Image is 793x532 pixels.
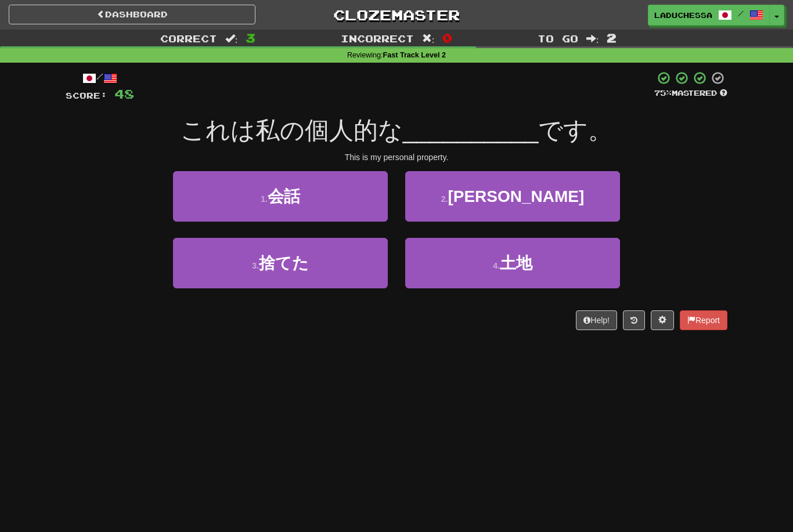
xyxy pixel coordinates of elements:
[493,261,500,270] small: 4 .
[442,31,452,45] span: 0
[259,254,309,272] span: 捨てた
[680,310,727,330] button: Report
[383,51,446,59] strong: Fast Track Level 2
[538,117,612,144] span: です。
[261,194,268,204] small: 1 .
[576,310,617,330] button: Help!
[173,171,388,222] button: 1.会話
[448,187,584,205] span: [PERSON_NAME]
[654,88,672,97] span: 75 %
[246,31,255,45] span: 3
[66,151,727,163] div: This is my personal property.
[66,91,107,100] span: Score:
[268,187,300,205] span: 会話
[738,9,744,17] span: /
[181,117,403,144] span: これは私の個人的な
[654,10,712,20] span: laduchessa
[114,86,134,101] span: 48
[648,5,770,26] a: laduchessa /
[500,254,532,272] span: 土地
[405,238,620,288] button: 4.土地
[441,194,448,204] small: 2 .
[422,34,435,44] span: :
[654,88,727,99] div: Mastered
[538,32,578,44] span: To go
[403,117,539,144] span: __________
[607,31,617,45] span: 2
[160,32,217,44] span: Correct
[586,34,599,44] span: :
[341,32,414,44] span: Incorrect
[66,71,134,85] div: /
[225,34,238,44] span: :
[623,310,645,330] button: Round history (alt+y)
[273,5,520,25] a: Clozemaster
[9,5,255,24] a: Dashboard
[173,238,388,288] button: 3.捨てた
[252,261,259,270] small: 3 .
[405,171,620,222] button: 2.[PERSON_NAME]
